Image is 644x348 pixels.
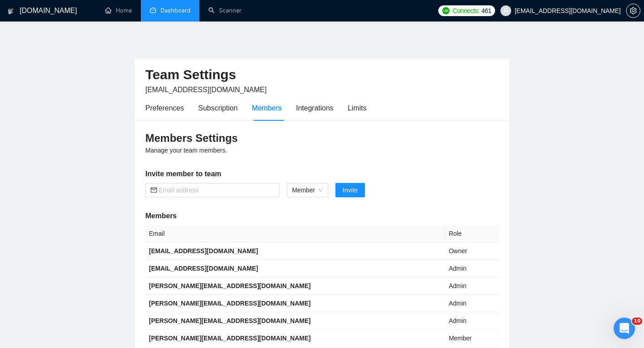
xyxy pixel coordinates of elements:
b: [EMAIL_ADDRESS][DOMAIN_NAME] [149,265,258,272]
span: Member [292,183,323,197]
span: Connects: [453,6,479,16]
td: Admin [445,277,499,295]
b: [PERSON_NAME][EMAIL_ADDRESS][DOMAIN_NAME] [149,300,311,307]
b: [PERSON_NAME][EMAIL_ADDRESS][DOMAIN_NAME] [149,317,311,324]
a: searchScanner [208,7,241,14]
span: 10 [632,318,642,325]
span: Invite [343,185,357,195]
div: Limits [348,102,367,114]
input: Email address [159,185,274,195]
td: Admin [445,260,499,277]
img: upwork-logo.png [442,7,449,14]
td: Member [445,330,499,347]
th: Role [445,225,499,242]
span: mail [151,187,157,193]
b: [PERSON_NAME][EMAIL_ADDRESS][DOMAIN_NAME] [149,335,311,342]
span: user [503,8,509,14]
a: setting [626,7,640,14]
b: [PERSON_NAME][EMAIL_ADDRESS][DOMAIN_NAME] [149,282,311,289]
span: [EMAIL_ADDRESS][DOMAIN_NAME] [145,86,267,93]
div: Members [252,102,282,114]
div: Preferences [145,102,184,114]
button: setting [626,4,640,18]
a: homeHome [105,7,132,14]
h5: Members [145,211,499,221]
button: Invite [335,183,364,197]
div: Subscription [198,102,237,114]
span: setting [627,7,640,14]
h2: Team Settings [145,66,499,84]
div: Integrations [296,102,334,114]
img: logo [8,4,14,18]
span: Manage your team members. [145,147,227,154]
a: dashboardDashboard [150,7,191,14]
b: [EMAIL_ADDRESS][DOMAIN_NAME] [149,247,258,255]
td: Owner [445,242,499,260]
td: Admin [445,295,499,312]
h3: Members Settings [145,131,499,145]
h5: Invite member to team [145,169,499,179]
td: Admin [445,312,499,330]
span: 461 [481,6,491,16]
iframe: Intercom live chat [614,318,635,339]
th: Email [145,225,445,242]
